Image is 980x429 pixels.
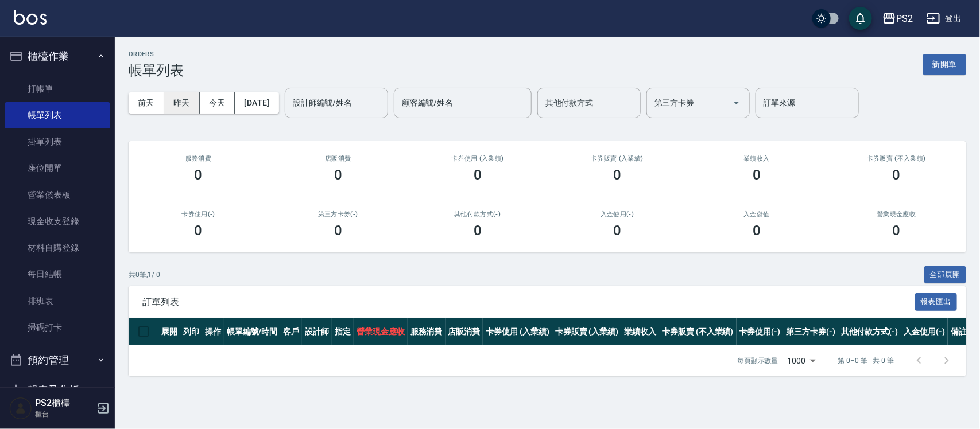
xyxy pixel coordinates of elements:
h2: ORDERS [129,50,184,58]
th: 卡券販賣 (不入業績) [659,318,736,345]
th: 備註 [948,318,970,345]
th: 業績收入 [621,318,659,345]
th: 營業現金應收 [354,318,408,345]
a: 材料自購登錄 [5,235,110,261]
p: 第 0–0 筆 共 0 筆 [838,356,894,366]
button: 報表及分析 [5,375,110,405]
img: Logo [14,10,47,25]
th: 第三方卡券(-) [783,318,838,345]
button: 全部展開 [924,266,967,284]
a: 每日結帳 [5,261,110,287]
h3: 0 [474,223,482,239]
button: Open [727,93,746,112]
button: 報表匯出 [915,293,958,311]
button: 櫃檯作業 [5,41,110,71]
h3: 0 [753,167,761,183]
h2: 卡券販賣 (不入業績) [840,155,952,162]
h2: 卡券販賣 (入業績) [561,155,673,162]
th: 操作 [202,318,224,345]
th: 客戶 [280,318,302,345]
h2: 業績收入 [701,155,813,162]
h3: 0 [474,167,482,183]
img: Person [9,397,32,420]
th: 展開 [158,318,180,345]
a: 掛單列表 [5,128,110,155]
h2: 其他付款方式(-) [421,210,533,218]
th: 設計師 [302,318,332,345]
h3: 0 [753,223,761,239]
h2: 卡券使用 (入業績) [421,155,533,162]
p: 櫃台 [35,409,94,419]
th: 帳單編號/時間 [224,318,281,345]
h3: 0 [892,167,900,183]
h3: 0 [334,167,342,183]
th: 卡券販賣 (入業績) [552,318,622,345]
button: 昨天 [164,92,200,114]
th: 入金使用(-) [901,318,948,345]
h2: 入金使用(-) [561,210,673,218]
a: 排班表 [5,288,110,314]
a: 掃碼打卡 [5,314,110,341]
button: 預約管理 [5,345,110,375]
th: 卡券使用 (入業績) [483,318,552,345]
a: 現金收支登錄 [5,208,110,235]
th: 店販消費 [446,318,483,345]
button: 登出 [922,8,966,29]
a: 營業儀表板 [5,182,110,208]
h2: 營業現金應收 [840,210,952,218]
th: 其他付款方式(-) [838,318,901,345]
h3: 0 [195,223,203,239]
h3: 0 [334,223,342,239]
p: 共 0 筆, 1 / 0 [129,270,160,280]
h3: 0 [613,223,621,239]
h3: 0 [892,223,900,239]
button: [DATE] [235,92,278,114]
h3: 0 [195,167,203,183]
h3: 服務消費 [142,155,254,162]
button: 新開單 [923,54,966,75]
span: 訂單列表 [142,297,915,308]
div: 1000 [783,345,820,376]
th: 卡券使用(-) [737,318,784,345]
h5: PS2櫃檯 [35,397,94,409]
button: PS2 [878,7,917,30]
h3: 0 [613,167,621,183]
button: 今天 [200,92,235,114]
p: 每頁顯示數量 [737,356,778,366]
h3: 帳單列表 [129,63,184,79]
th: 列印 [180,318,202,345]
button: 前天 [129,92,164,114]
a: 報表匯出 [915,296,958,307]
button: save [849,7,872,30]
h2: 第三方卡券(-) [282,210,394,218]
h2: 店販消費 [282,155,394,162]
th: 服務消費 [408,318,446,345]
h2: 卡券使用(-) [142,210,254,218]
a: 帳單列表 [5,102,110,128]
a: 座位開單 [5,155,110,181]
a: 打帳單 [5,76,110,102]
th: 指定 [332,318,354,345]
a: 新開單 [923,58,966,69]
div: PS2 [896,11,913,26]
h2: 入金儲值 [701,210,813,218]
